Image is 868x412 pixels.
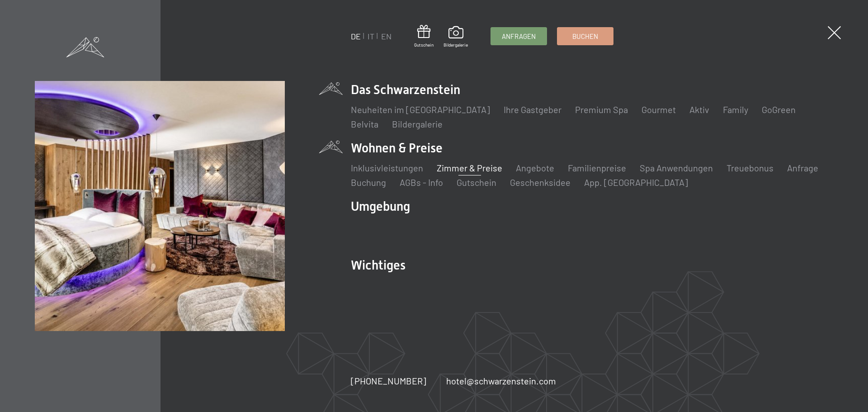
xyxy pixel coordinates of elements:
[351,374,426,387] a: [PHONE_NUMBER]
[640,162,713,173] a: Spa Anwendungen
[491,28,547,45] a: Anfragen
[642,104,676,115] a: Gourmet
[502,32,536,41] span: Anfragen
[392,118,443,129] a: Bildergalerie
[457,177,496,188] a: Gutschein
[414,42,434,48] span: Gutschein
[443,26,468,48] a: Bildergalerie
[572,32,598,41] span: Buchen
[516,162,554,173] a: Angebote
[351,375,426,386] span: [PHONE_NUMBER]
[510,177,571,188] a: Geschenksidee
[787,162,818,173] a: Anfrage
[504,104,561,115] a: Ihre Gastgeber
[351,31,361,41] a: DE
[381,31,392,41] a: EN
[762,104,796,115] a: GoGreen
[726,162,774,173] a: Treuebonus
[351,177,386,188] a: Buchung
[575,104,628,115] a: Premium Spa
[584,177,688,188] a: App. [GEOGRAPHIC_DATA]
[351,118,378,129] a: Belvita
[443,42,468,48] span: Bildergalerie
[689,104,709,115] a: Aktiv
[400,177,443,188] a: AGBs - Info
[568,162,626,173] a: Familienpreise
[446,374,556,387] a: hotel@schwarzenstein.com
[557,28,613,45] a: Buchen
[351,162,423,173] a: Inklusivleistungen
[351,104,490,115] a: Neuheiten im [GEOGRAPHIC_DATA]
[368,31,374,41] a: IT
[723,104,748,115] a: Family
[414,25,434,48] a: Gutschein
[437,162,502,173] a: Zimmer & Preise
